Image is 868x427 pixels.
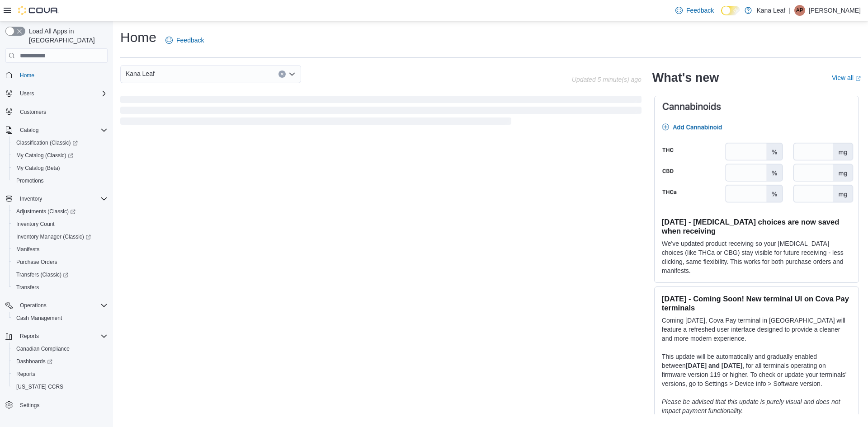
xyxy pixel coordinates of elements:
[13,343,73,354] a: Canadian Compliance
[16,400,43,411] a: Settings
[13,269,72,280] a: Transfers (Classic)
[832,74,861,81] a: View allExternal link
[16,233,91,240] span: Inventory Manager (Classic)
[16,300,108,311] span: Operations
[120,28,156,47] h1: Home
[13,206,79,217] a: Adjustments (Classic)
[16,193,46,204] button: Inventory
[16,331,42,342] button: Reports
[855,76,861,81] svg: External link
[13,282,108,293] span: Transfers
[13,175,108,186] span: Promotions
[20,302,47,309] span: Operations
[16,88,38,99] button: Users
[20,90,34,97] span: Users
[16,246,39,253] span: Manifests
[176,36,204,45] span: Feedback
[16,383,63,390] span: [US_STATE] CCRS
[13,257,61,267] a: Purchase Orders
[16,139,78,146] span: Classification (Classic)
[16,331,108,342] span: Reports
[9,243,111,256] button: Manifests
[278,70,286,78] button: Clear input
[16,300,50,311] button: Operations
[13,381,67,392] a: [US_STATE] CCRS
[572,76,642,83] p: Updated 5 minute(s) ago
[16,125,108,136] span: Catalog
[9,256,111,268] button: Purchase Orders
[13,206,108,217] span: Adjustments (Classic)
[9,149,111,162] a: My Catalog (Classic)
[13,313,108,324] span: Cash Management
[13,137,81,148] a: Classification (Classic)
[13,313,66,324] a: Cash Management
[662,294,851,312] h3: [DATE] - Coming Soon! New terminal UI on Cova Pay terminals
[662,217,851,235] h3: [DATE] - [MEDICAL_DATA] choices are now saved when receiving
[13,244,108,255] span: Manifests
[25,27,108,45] span: Load All Apps in [GEOGRAPHIC_DATA]
[13,137,108,148] span: Classification (Classic)
[16,284,39,291] span: Transfers
[16,152,73,159] span: My Catalog (Classic)
[2,192,111,205] button: Inventory
[16,193,108,204] span: Inventory
[13,150,77,161] a: My Catalog (Classic)
[9,162,111,174] button: My Catalog (Beta)
[721,6,740,15] input: Dark Mode
[9,281,111,294] button: Transfers
[2,124,111,136] button: Catalog
[16,399,108,411] span: Settings
[13,231,108,242] span: Inventory Manager (Classic)
[13,343,108,354] span: Canadian Compliance
[9,268,111,281] a: Transfers (Classic)
[2,105,111,118] button: Customers
[13,282,42,293] a: Transfers
[9,174,111,187] button: Promotions
[16,107,50,117] a: Customers
[9,343,111,355] button: Canadian Compliance
[16,106,108,117] span: Customers
[16,371,35,378] span: Reports
[16,314,62,322] span: Cash Management
[16,221,55,228] span: Inventory Count
[16,125,42,136] button: Catalog
[16,69,108,80] span: Home
[9,312,111,324] button: Cash Management
[20,333,39,340] span: Reports
[672,1,717,19] a: Feedback
[20,72,34,79] span: Home
[13,175,47,186] a: Promotions
[16,345,70,352] span: Canadian Compliance
[13,369,39,380] a: Reports
[162,31,208,49] a: Feedback
[2,68,111,81] button: Home
[9,355,111,368] a: Dashboards
[13,269,108,280] span: Transfers (Classic)
[686,362,742,369] strong: [DATE] and [DATE]
[13,219,108,230] span: Inventory Count
[20,127,38,134] span: Catalog
[16,88,108,99] span: Users
[20,108,46,116] span: Customers
[120,98,642,127] span: Loading
[13,257,108,267] span: Purchase Orders
[662,352,851,388] p: This update will be automatically and gradually enabled between , for all terminals operating on ...
[16,208,75,215] span: Adjustments (Classic)
[13,356,108,367] span: Dashboards
[9,368,111,380] button: Reports
[2,87,111,100] button: Users
[16,258,57,266] span: Purchase Orders
[794,5,805,16] div: Avery Pitawanakwat
[9,218,111,230] button: Inventory Count
[20,195,42,202] span: Inventory
[288,70,296,78] button: Open list of options
[20,402,39,409] span: Settings
[13,150,108,161] span: My Catalog (Classic)
[686,6,714,15] span: Feedback
[18,6,59,15] img: Cova
[13,163,108,174] span: My Catalog (Beta)
[9,380,111,393] button: [US_STATE] CCRS
[13,381,108,392] span: Washington CCRS
[16,271,68,278] span: Transfers (Classic)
